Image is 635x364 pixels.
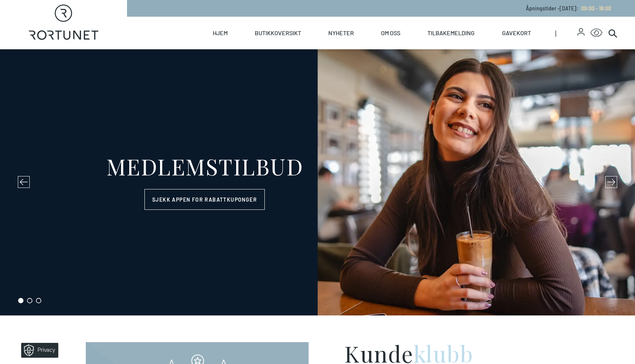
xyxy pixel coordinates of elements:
span: 09:00 - 18:00 [581,5,611,11]
a: Hjem [213,17,228,49]
a: Nyheter [328,17,354,49]
a: Gavekort [502,17,531,49]
p: Åpningstider - [DATE] : [526,4,611,12]
a: 09:00 - 18:00 [578,5,611,11]
iframe: Manage Preferences [7,340,68,360]
a: Sjekk appen for rabattkuponger [144,189,265,210]
button: Open Accessibility Menu [590,27,602,39]
div: MEDLEMSTILBUD [106,155,303,177]
span: | [555,17,577,49]
a: Tilbakemelding [427,17,475,49]
a: Om oss [381,17,400,49]
a: Butikkoversikt [255,17,301,49]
